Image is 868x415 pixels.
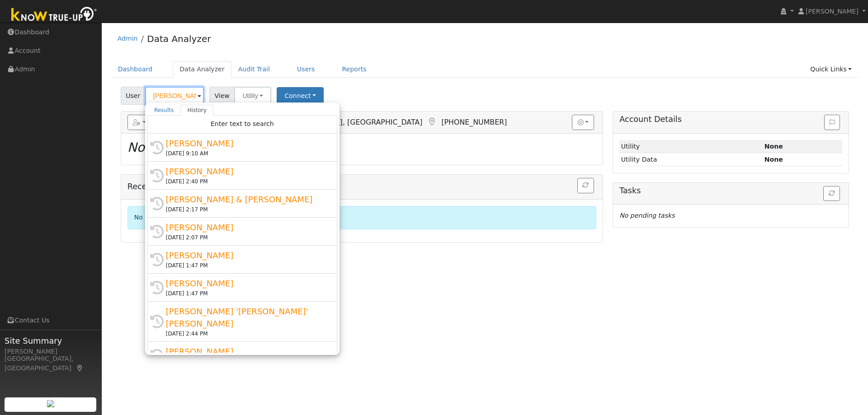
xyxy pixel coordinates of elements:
div: [DATE] 2:17 PM [166,205,327,214]
a: History [180,105,213,116]
input: Select a User [145,87,204,105]
span: [PERSON_NAME] [806,8,859,15]
button: Connect [277,87,324,105]
i: No pending tasks [619,212,675,219]
a: Data Analyzer [147,33,211,44]
span: User [121,87,146,105]
a: Audit Trail [231,61,277,78]
h5: Tasks [619,186,842,196]
div: No recent events [127,206,596,229]
div: [PERSON_NAME] [166,221,327,233]
img: retrieve [47,400,54,407]
span: View [209,87,235,105]
a: Reports [335,61,373,78]
i: No Utility connection [127,140,260,155]
div: [PERSON_NAME] [166,137,327,149]
td: Utility Data [619,153,763,166]
i: History [150,281,164,294]
div: [PERSON_NAME] [5,347,97,356]
div: [PERSON_NAME] [166,165,327,177]
div: [DATE] 2:40 PM [166,177,327,186]
i: History [150,169,164,182]
button: Refresh [577,178,594,193]
strong: ID: null, authorized: None [764,143,783,150]
div: [PERSON_NAME] [166,277,327,289]
button: Utility [234,87,271,105]
div: [PERSON_NAME] & [PERSON_NAME] [166,193,327,205]
i: History [150,253,164,266]
a: Map [76,364,84,372]
i: History [150,197,164,210]
a: Dashboard [111,61,160,78]
div: [PERSON_NAME] '[PERSON_NAME]' [PERSON_NAME] [166,305,327,330]
div: [GEOGRAPHIC_DATA], [GEOGRAPHIC_DATA] [5,354,97,373]
span: Site Summary [5,335,97,347]
div: [DATE] 9:10 AM [166,149,327,158]
div: [PERSON_NAME] [166,345,327,358]
a: Quick Links [803,61,859,78]
a: Map [427,117,437,126]
i: History [150,141,164,154]
td: Utility [619,140,763,153]
button: Issue History [824,115,840,130]
div: [DATE] 2:07 PM [166,233,327,242]
h5: Recent Events [127,178,596,196]
i: History [150,315,164,328]
button: Refresh [823,186,840,201]
div: [DATE] 1:47 PM [166,261,327,270]
a: Admin [118,35,138,42]
span: Enter text to search [211,120,274,127]
i: History [150,225,164,238]
h5: Account Details [619,115,842,124]
img: Know True-Up [7,5,102,25]
div: [PERSON_NAME] [166,249,327,261]
strong: None [764,156,783,163]
div: [DATE] 2:44 PM [166,330,327,338]
div: [DATE] 1:47 PM [166,289,327,298]
span: [PHONE_NUMBER] [441,118,507,126]
a: Users [290,61,322,78]
i: History [150,349,164,363]
a: Results [147,105,181,116]
span: [GEOGRAPHIC_DATA], [GEOGRAPHIC_DATA] [268,118,423,126]
a: Data Analyzer [173,61,231,78]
